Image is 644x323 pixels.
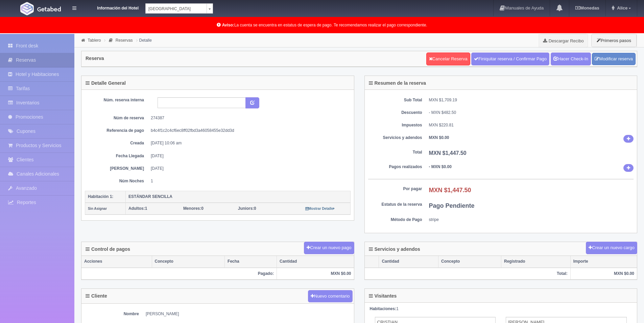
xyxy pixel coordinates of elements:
dd: 1 [151,178,345,184]
small: Mostrar Detalle [305,207,335,210]
dt: Método de Pago [368,217,422,223]
h4: Control de pagos [86,247,130,252]
b: Aviso: [222,23,234,27]
b: MXN $1,447.50 [429,187,471,194]
dt: Sub Total [368,97,422,103]
li: Detalle [135,37,153,43]
dd: [PERSON_NAME] [146,311,351,317]
dt: Por pagar [368,186,422,192]
th: MXN $0.00 [570,268,637,280]
small: Sin Asignar [88,207,107,210]
b: MXN $0.00 [429,135,449,140]
img: Getabed [37,6,61,12]
th: Concepto [438,256,501,267]
th: Pagado: [81,268,277,280]
a: Descargar Recibo [539,34,588,47]
dt: Servicios y adendos [368,135,422,141]
a: Reservas [116,38,133,43]
th: Importe [570,256,637,267]
dd: 274387 [151,115,345,121]
span: 0 [238,206,256,211]
dt: [PERSON_NAME] [90,166,144,171]
dd: MXN $220.81 [429,122,634,128]
h4: Detalle General [86,81,126,86]
span: 0 [183,206,204,211]
a: Cancelar Reserva [426,53,470,65]
b: Pago Pendiente [429,202,475,209]
dt: Núm de reserva [90,115,144,121]
h4: Visitantes [369,294,397,299]
span: Alice [615,5,627,11]
dd: [DATE] 10:06 am [151,140,345,146]
button: Primeros pasos [591,34,637,47]
h4: Resumen de la reserva [369,81,426,86]
th: Cantidad [277,256,354,267]
b: MXN $1,447.50 [429,150,467,156]
a: Tablero [88,38,101,43]
button: Crear un nuevo pago [304,242,354,254]
th: ESTÁNDAR SENCILLA [126,191,351,203]
strong: Adultos: [128,206,145,211]
th: Total: [365,268,571,280]
a: Hacer Check-In [551,53,591,65]
strong: Menores: [183,206,201,211]
span: [GEOGRAPHIC_DATA] [148,4,204,14]
b: Habitación 1: [88,194,113,199]
dt: Descuento [368,110,422,116]
dt: Referencia de pago [90,128,144,134]
div: 1 [370,306,632,312]
dt: Nombre [85,311,139,317]
dt: Impuestos [368,122,422,128]
img: Getabed [20,2,34,15]
a: Modificar reserva [592,53,636,65]
button: Nuevo comentario [308,290,353,303]
dt: Pagos realizados [368,164,422,170]
a: [GEOGRAPHIC_DATA] [145,3,213,14]
dt: Núm. reserva interna [90,97,144,103]
dt: Fecha Llegada [90,153,144,159]
button: Crear un nuevo cargo [586,242,637,254]
strong: Juniors: [238,206,254,211]
dt: Información del Hotel [85,3,139,11]
a: Finiquitar reserva / Confirmar Pago [471,53,549,65]
dt: Creada [90,140,144,146]
th: Cantidad [379,256,438,267]
h4: Reserva [86,56,104,61]
dd: MXN $1,709.19 [429,97,634,103]
dd: [DATE] [151,166,345,171]
span: 1 [128,206,147,211]
th: Concepto [152,256,224,267]
dd: [DATE] [151,153,345,159]
h4: Cliente [86,294,107,299]
h4: Servicios y adendos [369,247,420,252]
strong: Habitaciones: [370,306,397,311]
b: - MXN $0.00 [429,164,452,169]
dt: Estatus de la reserva [368,202,422,207]
th: Fecha [225,256,277,267]
dt: Total [368,149,422,155]
div: - MXN $482.50 [429,110,634,116]
dd: stripe [429,217,634,223]
dd: b4c4f1c2c4cf6ec8ff02fbd3a46058455e32dd3d [151,128,345,134]
dt: Núm Noches [90,178,144,184]
th: Acciones [81,256,152,267]
th: Registrado [501,256,570,267]
a: Mostrar Detalle [305,206,335,211]
th: MXN $0.00 [277,268,354,280]
b: Monedas [575,5,599,11]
